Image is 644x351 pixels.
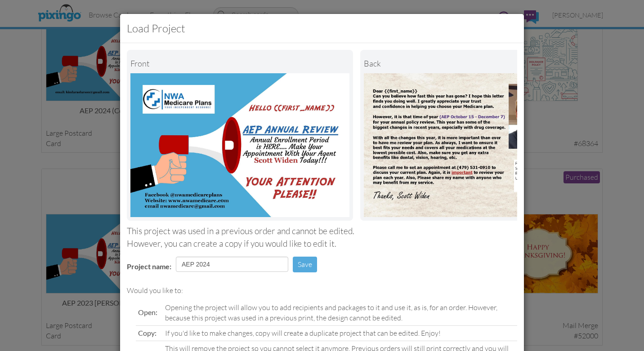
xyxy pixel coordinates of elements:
label: Project name: [127,262,171,272]
div: back [364,53,583,73]
h3: Load Project [127,21,517,36]
button: Save [293,257,317,272]
td: Opening the project will allow you to add recipients and packages to it and use it, as is, for an... [163,300,517,325]
span: Open: [138,308,157,316]
div: Front [130,53,349,73]
img: Portrait Image [364,73,583,217]
div: Would you like to: [127,285,517,296]
div: This project was used in a previous order and cannot be edited. [127,225,517,237]
div: However, you can create a copy if you would like to edit it. [127,238,517,250]
span: Copy: [138,329,157,337]
input: Enter project name [176,257,288,272]
td: If you'd like to make changes, copy will create a duplicate project that can be edited. Enjoy! [163,325,517,341]
img: Landscape Image [130,73,349,217]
